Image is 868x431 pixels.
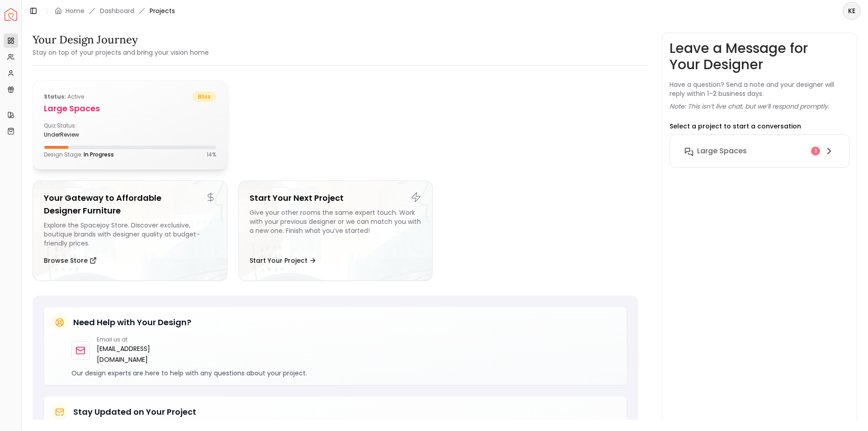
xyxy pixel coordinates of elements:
span: bliss [193,91,216,102]
b: Status: [44,93,66,100]
span: In Progress [84,151,114,158]
p: Design Stage: [44,151,114,158]
p: active [44,91,84,102]
a: Dashboard [100,6,134,15]
h5: Start Your Next Project [250,192,422,204]
a: Start Your Next ProjectGive your other rooms the same expert touch. Work with your previous desig... [238,180,433,281]
h3: Your Design Journey [33,33,209,47]
a: Spacejoy [5,8,17,21]
div: 1 [811,147,820,156]
p: Have a question? Send a note and your designer will reply within 1–2 business days. [670,80,849,98]
div: underReview [44,131,126,138]
p: Email us at [97,336,198,343]
button: KE [843,2,861,20]
div: Quiz Status: [44,122,126,138]
span: KE [844,3,860,19]
div: Explore the Spacejoy Store. Discover exclusive, boutique brands with designer quality at budget-f... [44,221,216,248]
a: Your Gateway to Affordable Designer FurnitureExplore the Spacejoy Store. Discover exclusive, bout... [33,180,227,281]
p: Our design experts are here to help with any questions about your project. [71,369,619,378]
h5: Stay Updated on Your Project [73,406,196,418]
h3: Leave a Message for Your Designer [670,40,849,73]
h5: Your Gateway to Affordable Designer Furniture [44,192,216,217]
button: Browse Store [44,251,97,270]
small: Stay on top of your projects and bring your vision home [33,48,209,57]
p: Select a project to start a conversation [670,122,801,131]
div: Give your other rooms the same expert touch. Work with your previous designer or we can match you... [250,208,422,248]
img: Spacejoy Logo [5,8,17,21]
h6: Large Spaces [697,146,747,156]
h5: Large Spaces [44,102,216,115]
p: Note: This isn’t live chat, but we’ll respond promptly. [670,102,829,111]
span: Projects [150,6,175,15]
p: 14 % [207,151,216,158]
button: Large Spaces1 [677,142,842,160]
button: Start Your Project [250,251,316,270]
h5: Need Help with Your Design? [73,316,191,329]
a: Home [66,6,85,15]
a: [EMAIL_ADDRESS][DOMAIN_NAME] [97,343,198,365]
nav: breadcrumb [55,6,175,15]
